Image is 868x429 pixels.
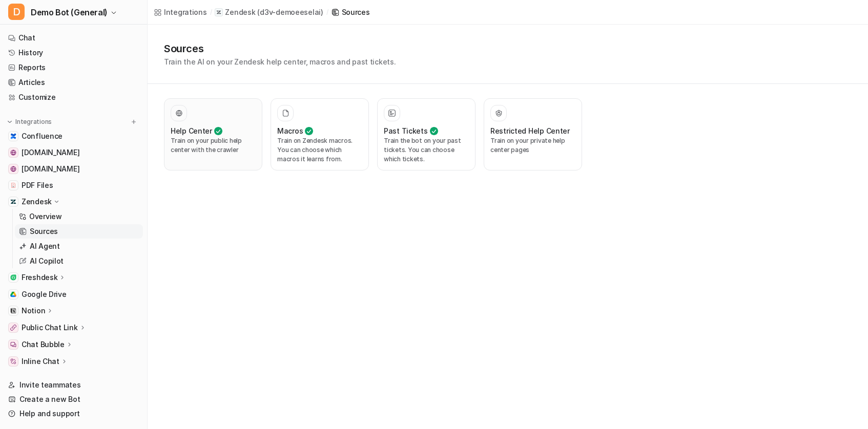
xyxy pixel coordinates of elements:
img: Inline Chat [10,358,16,364]
span: / [210,8,212,17]
a: Articles [4,75,143,90]
img: expand menu [6,118,13,125]
h3: Macros [277,125,303,136]
img: www.airbnb.com [10,149,16,156]
span: [DOMAIN_NAME] [22,164,79,174]
a: www.atlassian.com[DOMAIN_NAME] [4,162,143,176]
a: AI Agent [15,239,143,253]
a: Sources [332,7,370,17]
p: Sources [30,226,58,237]
a: www.airbnb.com[DOMAIN_NAME] [4,145,143,160]
h3: Past Tickets [384,125,428,136]
button: Restricted Help CenterTrain on your private help center pages [484,98,582,170]
span: D [8,4,25,20]
img: Public Chat Link [10,325,16,331]
a: AI Copilot [15,254,143,268]
p: Inline Chat [22,356,59,367]
p: Chat Bubble [22,339,65,350]
button: Past TicketsTrain the bot on your past tickets. You can choose which tickets. [377,98,476,170]
a: Sources [15,224,143,239]
img: Zendesk [10,199,16,205]
a: History [4,46,143,60]
button: Help CenterTrain on your public help center with the crawler [164,98,262,170]
a: Google DriveGoogle Drive [4,287,143,302]
p: Train on Zendesk macros. You can choose which macros it learns from. [277,136,362,164]
span: Confluence [22,131,63,141]
a: Zendesk(d3v-demoeeselai) [215,7,323,17]
p: Zendesk [225,7,255,17]
p: Train the AI on your Zendesk help center, macros and past tickets. [164,56,396,67]
span: Google Drive [22,289,67,299]
span: / [326,8,328,17]
img: Confluence [10,133,16,139]
span: Demo Bot (General) [31,5,108,19]
a: Invite teammates [4,378,143,392]
img: Google Drive [10,291,16,297]
img: menu_add.svg [130,118,137,125]
img: PDF Files [10,182,16,188]
a: Reports [4,60,143,75]
span: PDF Files [22,180,53,190]
a: Chat [4,31,143,45]
button: MacrosTrain on Zendesk macros. You can choose which macros it learns from. [271,98,369,170]
button: Integrations [4,117,55,127]
a: Overview [15,209,143,224]
a: Customize [4,90,143,104]
p: Train on your private help center pages [490,136,575,155]
span: [DOMAIN_NAME] [22,147,79,158]
p: AI Agent [30,241,60,251]
p: Integrations [15,118,52,126]
h3: Help Center [171,125,212,136]
a: Create a new Bot [4,392,143,406]
a: Help and support [4,406,143,421]
h1: Sources [164,41,396,56]
div: Integrations [164,7,207,17]
p: ( d3v-demoeeselai ) [257,7,323,17]
div: Sources [342,7,370,17]
img: Freshdesk [10,274,16,281]
img: Notion [10,308,16,314]
a: Integrations [154,7,207,17]
p: AI Copilot [30,256,64,266]
p: Overview [29,211,62,222]
img: www.atlassian.com [10,166,16,172]
a: PDF FilesPDF Files [4,178,143,192]
img: Chat Bubble [10,341,16,348]
p: Train on your public help center with the crawler [171,136,256,155]
p: Zendesk [22,197,52,207]
p: Public Chat Link [22,323,78,333]
p: Notion [22,306,45,316]
h3: Restricted Help Center [490,125,570,136]
p: Freshdesk [22,272,57,283]
p: Train the bot on your past tickets. You can choose which tickets. [384,136,469,164]
a: ConfluenceConfluence [4,129,143,143]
